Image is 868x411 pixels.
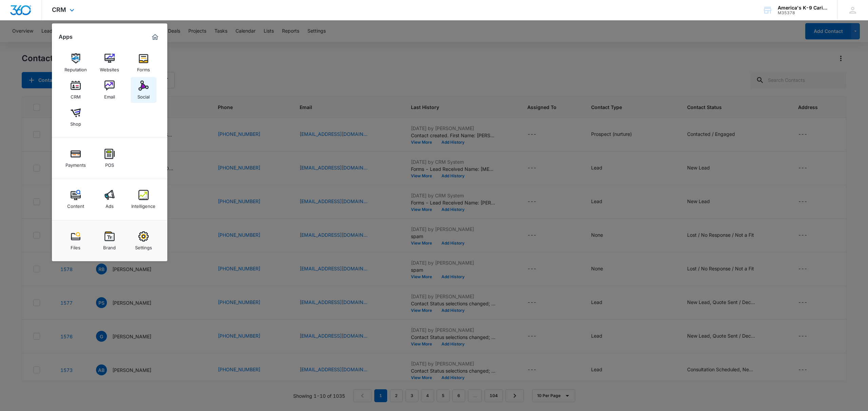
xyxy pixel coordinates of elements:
[64,64,87,72] div: Reputation
[63,228,89,254] a: Files
[131,50,156,76] a: Forms
[97,77,122,103] a: Email
[97,186,122,212] a: Ads
[59,34,73,40] h2: Apps
[63,186,89,212] a: Content
[103,242,116,250] div: Brand
[131,228,156,254] a: Settings
[150,32,161,42] a: Marketing 360® Dashboard
[131,77,156,103] a: Social
[778,5,827,11] div: account name
[67,200,84,209] div: Content
[105,159,114,168] div: POS
[63,77,89,103] a: CRM
[100,64,119,72] div: Websites
[71,91,81,100] div: CRM
[71,242,80,250] div: Files
[97,228,122,254] a: Brand
[63,145,89,171] a: Payments
[97,50,122,76] a: Websites
[135,242,152,250] div: Settings
[70,118,81,127] div: Shop
[63,104,89,130] a: Shop
[778,11,827,15] div: account id
[97,145,122,171] a: POS
[106,200,114,209] div: Ads
[137,91,150,100] div: Social
[131,186,156,212] a: Intelligence
[65,159,86,168] div: Payments
[137,64,150,72] div: Forms
[131,200,155,209] div: Intelligence
[52,6,66,13] span: CRM
[63,50,89,76] a: Reputation
[104,91,115,100] div: Email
